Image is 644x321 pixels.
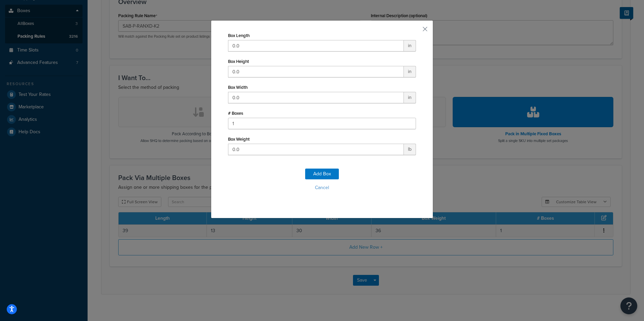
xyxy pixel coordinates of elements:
span: lb [404,144,416,155]
label: Box Weight [228,137,250,142]
label: Box Length [228,33,250,38]
label: Box Width [228,85,248,90]
label: # Boxes [228,111,243,116]
span: in [404,40,416,51]
label: Box Height [228,59,249,64]
span: in [404,92,416,103]
span: in [404,66,416,77]
button: Add Box [305,169,339,179]
button: Cancel [228,183,416,193]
